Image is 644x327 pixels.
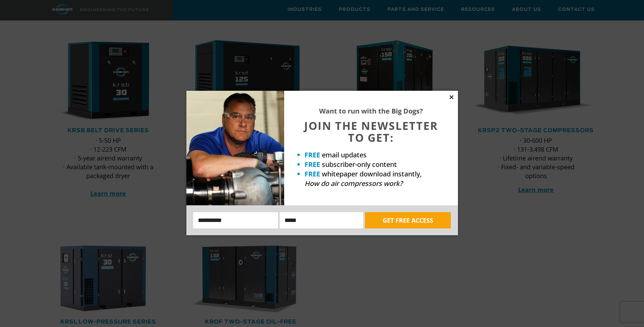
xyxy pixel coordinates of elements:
em: How do air compressors work? [305,179,403,188]
strong: FREE [305,169,320,178]
span: whitepaper download instantly, [322,169,422,178]
strong: Want to run with the Big Dogs? [319,106,423,116]
input: Email [280,212,363,228]
button: Close [448,94,455,100]
span: subscriber-only content [322,160,397,169]
button: GET FREE ACCESS [365,212,451,228]
strong: FREE [305,150,320,159]
input: Name: [193,212,278,228]
span: email updates [322,150,367,159]
strong: FREE [305,160,320,169]
span: JOIN THE NEWSLETTER TO GET: [304,118,438,145]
